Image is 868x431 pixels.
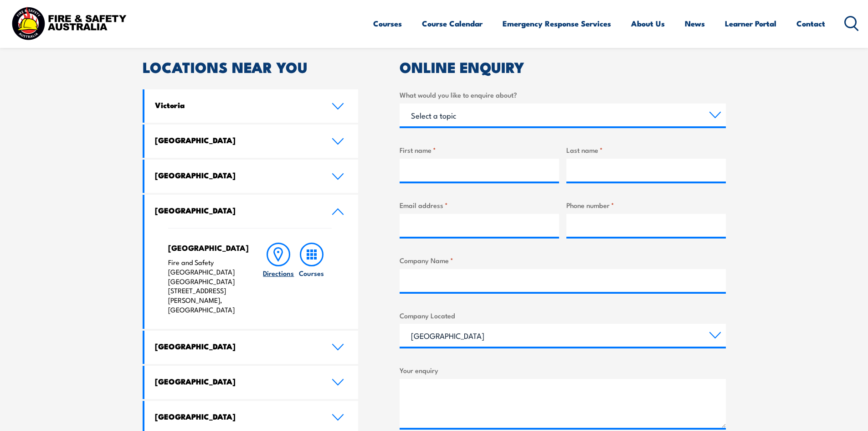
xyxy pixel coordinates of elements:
label: Your enquiry [400,365,726,375]
h4: Victoria [155,100,318,110]
label: What would you like to enquire about? [400,89,726,100]
label: Company Name [400,255,726,265]
h4: [GEOGRAPHIC_DATA] [168,243,244,253]
a: Courses [373,11,402,36]
a: Emergency Response Services [503,11,611,36]
label: Phone number [566,200,726,210]
h6: Directions [263,268,294,278]
h2: LOCATIONS NEAR YOU [143,60,359,73]
a: Course Calendar [422,11,483,36]
a: Directions [262,243,295,315]
label: First name [400,145,559,155]
h4: [GEOGRAPHIC_DATA] [155,170,318,180]
a: [GEOGRAPHIC_DATA] [144,125,359,158]
h4: [GEOGRAPHIC_DATA] [155,411,318,421]
p: Fire and Safety [GEOGRAPHIC_DATA] [GEOGRAPHIC_DATA] [STREET_ADDRESS][PERSON_NAME], [GEOGRAPHIC_DATA] [168,258,244,315]
h2: ONLINE ENQUIRY [400,60,726,73]
h6: Courses [299,268,324,278]
h4: [GEOGRAPHIC_DATA] [155,135,318,145]
a: [GEOGRAPHIC_DATA] [144,331,359,364]
a: Learner Portal [725,11,776,36]
h4: [GEOGRAPHIC_DATA] [155,205,318,215]
label: Email address [400,200,559,210]
a: Victoria [144,89,359,123]
a: Contact [796,11,825,36]
a: Courses [295,243,328,315]
h4: [GEOGRAPHIC_DATA] [155,376,318,386]
a: [GEOGRAPHIC_DATA] [144,195,359,228]
a: [GEOGRAPHIC_DATA] [144,366,359,399]
h4: [GEOGRAPHIC_DATA] [155,341,318,351]
label: Last name [566,145,726,155]
a: News [685,11,705,36]
label: Company Located [400,310,726,321]
a: About Us [631,11,665,36]
a: [GEOGRAPHIC_DATA] [144,160,359,193]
